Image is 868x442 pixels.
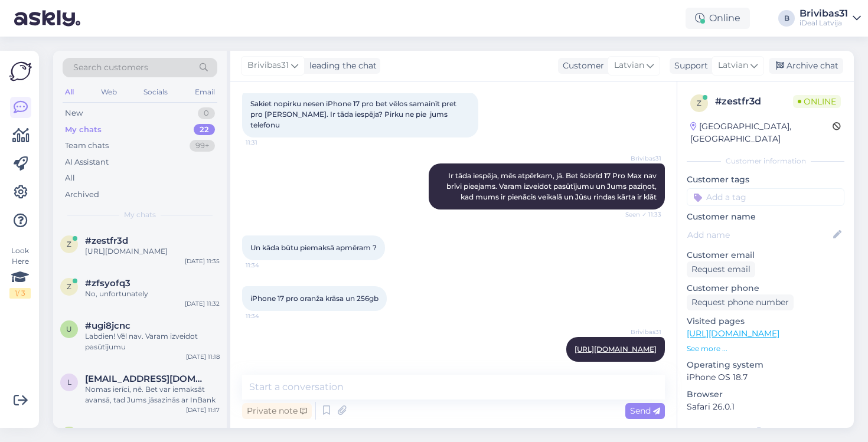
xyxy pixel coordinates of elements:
input: Add name [687,228,831,241]
div: New [65,107,83,119]
span: #zfsyofq3 [85,278,130,289]
a: [URL][DOMAIN_NAME] [687,328,779,339]
span: Online [793,95,841,108]
p: Customer phone [687,282,844,294]
span: Sakiet nopirku nesen iPhone 17 pro bet vēlos samainīt pret pro [PERSON_NAME]. Ir tāda iespēja? Pi... [250,99,458,129]
img: Askly Logo [9,60,32,83]
span: z [67,240,71,248]
p: Visited pages [687,315,844,328]
span: 11:34 [246,312,290,320]
div: Archived [65,189,99,201]
span: 11:34 [246,261,290,270]
span: Seen ✓ 11:33 [617,210,661,219]
span: Search customers [73,61,148,74]
div: leading the chat [305,60,377,72]
div: Web [99,84,119,100]
div: Email [192,84,217,100]
span: Brivibas31 [617,328,661,336]
span: Brivibas31 [617,154,661,163]
a: [URL][DOMAIN_NAME] [575,345,657,353]
div: 22 [194,124,215,136]
span: niklass.niklassk@gmail.com [85,427,208,437]
div: All [65,172,75,184]
div: Nomas ierīci, nē. Bet var iemaksāt avansā, tad Jums jāsazinās ar InBank [85,384,220,405]
p: See more ... [687,343,844,354]
span: Un kāda būtu piemaksā apmēram ? [250,243,377,252]
div: [DATE] 11:18 [186,352,220,361]
div: [DATE] 11:35 [185,257,220,266]
span: lilitaberzina1010@gmail.com [85,374,208,384]
div: # zestfr3d [715,94,793,109]
div: Look Here [9,245,31,299]
div: All [63,84,76,100]
span: #ugi8jcnc [85,320,130,331]
div: AI Assistant [65,156,109,168]
div: Extra [687,425,844,436]
div: Brivibas31 [800,9,848,18]
span: Seen ✓ 11:35 [617,362,661,371]
div: [URL][DOMAIN_NAME] [85,246,220,257]
div: Team chats [65,140,109,152]
div: Archive chat [769,58,843,74]
span: Latvian [614,59,644,72]
p: iPhone OS 18.7 [687,371,844,384]
span: l [67,378,71,387]
div: 1 / 3 [9,288,31,299]
p: Customer name [687,211,844,223]
div: No, unfortunately [85,289,220,299]
div: Request email [687,261,755,277]
span: Ir tāda iespēja, mēs atpērkam, jā. Bet šobrīd 17 Pro Max nav brīvi pieejams. Varam izveidot pasūt... [446,171,658,201]
div: B [778,10,795,27]
span: #zestfr3d [85,235,128,246]
div: [GEOGRAPHIC_DATA], [GEOGRAPHIC_DATA] [690,120,833,145]
span: iPhone 17 pro oranža krāsa un 256gb [250,294,378,303]
div: Support [670,60,708,72]
div: Request phone number [687,294,794,310]
span: My chats [124,209,156,220]
div: [DATE] 11:17 [186,405,220,414]
span: Send [630,405,660,416]
div: Private note [242,403,312,419]
div: Socials [141,84,170,100]
span: Latvian [718,59,748,72]
span: z [697,99,701,107]
div: Online [686,8,750,29]
p: Operating system [687,359,844,371]
p: Customer email [687,249,844,261]
div: Customer information [687,156,844,166]
p: Browser [687,388,844,401]
div: My chats [65,124,102,136]
a: Brivibas31iDeal Latvija [800,9,861,28]
span: z [67,282,71,291]
span: u [66,325,72,333]
p: Safari 26.0.1 [687,401,844,413]
div: Labdien! Vēl nav. Varam izveidot pasūtījumu [85,331,220,352]
span: 11:31 [246,138,290,147]
div: 0 [198,107,215,119]
div: [DATE] 11:32 [185,299,220,308]
p: Customer tags [687,173,844,186]
div: 99+ [190,140,215,152]
span: Brivibas31 [247,59,289,72]
div: Customer [558,60,604,72]
input: Add a tag [687,188,844,206]
div: iDeal Latvija [800,18,848,28]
